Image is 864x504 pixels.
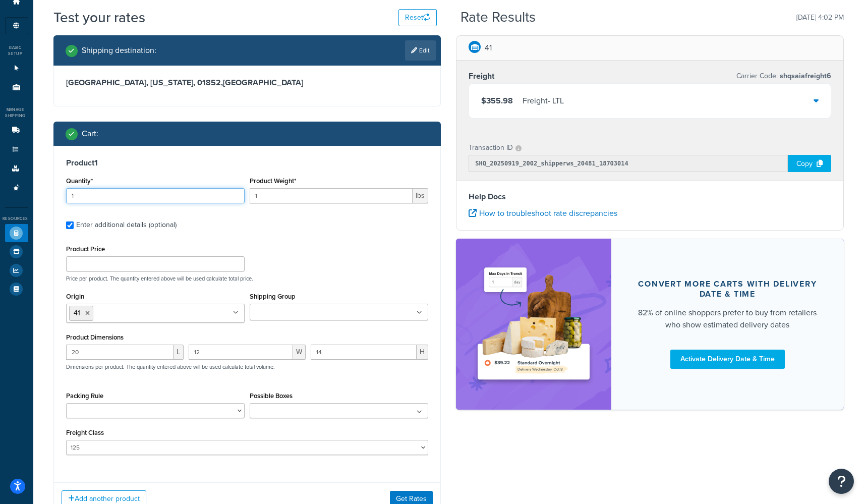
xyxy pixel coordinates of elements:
[174,345,184,360] span: L
[481,95,513,106] span: $355.98
[485,41,492,55] p: 41
[778,71,831,81] span: shqsaiafreight6
[82,46,156,55] h2: Shipping destination :
[736,69,831,83] p: Carrier Code:
[66,78,429,88] h3: [GEOGRAPHIC_DATA], [US_STATE], 01852 , [GEOGRAPHIC_DATA]
[788,155,831,172] div: Copy
[66,177,93,185] label: Quantity*
[460,10,536,25] h2: Rate Results
[469,191,831,203] h4: Help Docs
[76,218,177,232] div: Enter additional details (optional)
[5,261,28,279] li: Analytics
[250,293,296,300] label: Shipping Group
[64,363,275,370] p: Dimensions per product. The quantity entered above will be used calculate total volume.
[471,254,596,394] img: feature-image-ddt-36eae7f7280da8017bfb280eaccd9c446f90b1fe08728e4019434db127062ab4.png
[670,350,785,369] a: Activate Delivery Date & Time
[5,78,28,97] li: Origins
[469,141,513,155] p: Transaction ID
[523,94,564,108] div: Freight - LTL
[66,221,74,229] input: Enter additional details (optional)
[250,188,413,203] input: 0.00
[5,59,28,78] li: Websites
[796,11,844,25] p: [DATE] 4:02 PM
[636,279,820,299] div: Convert more carts with delivery date & time
[469,207,617,219] a: How to troubleshoot rate discrepancies
[405,40,436,61] a: Edit
[829,469,854,494] button: Open Resource Center
[5,159,28,178] li: Boxes
[293,345,306,360] span: W
[5,179,28,197] li: Advanced Features
[5,121,28,140] li: Carriers
[66,429,104,436] label: Freight Class
[66,245,105,253] label: Product Price
[5,140,28,159] li: Shipping Rules
[66,293,84,300] label: Origin
[53,8,145,27] h1: Test your rates
[5,224,28,242] li: Test Your Rates
[636,307,820,331] div: 82% of online shoppers prefer to buy from retailers who show estimated delivery dates
[74,308,80,318] span: 41
[66,333,124,341] label: Product Dimensions
[250,392,293,400] label: Possible Boxes
[413,188,428,203] span: lbs
[417,345,428,360] span: H
[398,9,437,26] button: Reset
[64,275,431,282] p: Price per product. The quantity entered above will be used calculate total price.
[5,243,28,261] li: Marketplace
[66,188,245,203] input: 0
[66,158,429,168] h3: Product 1
[66,392,103,400] label: Packing Rule
[469,71,494,81] h3: Freight
[250,177,296,185] label: Product Weight*
[5,280,28,298] li: Help Docs
[82,129,98,138] h2: Cart :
